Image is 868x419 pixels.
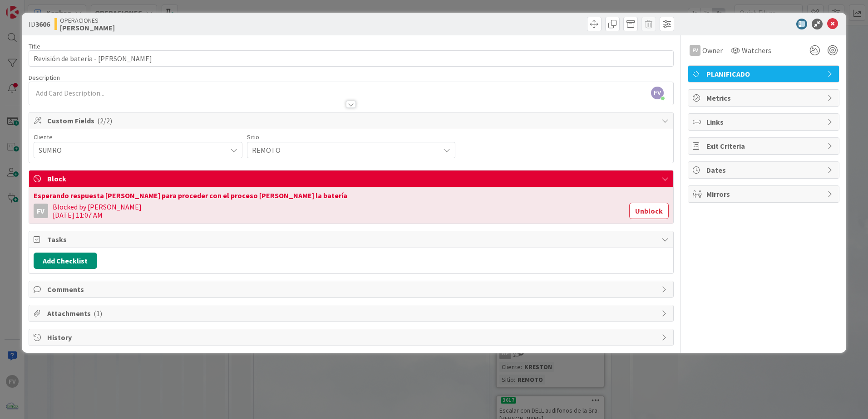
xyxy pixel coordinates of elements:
[35,19,50,29] b: 3606
[706,141,823,151] span: Exit Criteria
[47,308,657,319] span: Attachments
[34,134,242,140] div: Cliente
[34,192,669,199] div: Esperando respuesta [PERSON_NAME] para proceder con el proceso [PERSON_NAME] la batería
[29,19,50,29] span: ID
[94,309,102,318] span: ( 1 )
[53,203,625,219] div: Blocked by [PERSON_NAME] [DATE] 11:07 AM
[702,45,723,56] span: Owner
[247,134,456,140] div: Sitio
[651,87,664,99] span: FV
[706,189,823,200] span: Mirrors
[252,144,435,156] span: REMOTO
[706,93,823,103] span: Metrics
[60,17,115,24] span: OPERACIONES
[47,332,657,343] span: History
[97,116,112,125] span: ( 2/2 )
[742,45,771,56] span: Watchers
[39,144,222,156] span: SUMRO
[60,24,115,31] b: [PERSON_NAME]
[29,42,40,50] label: Title
[29,50,674,67] input: type card name here...
[706,165,823,175] span: Dates
[29,73,60,82] span: Description
[706,117,823,127] span: Links
[706,68,823,79] span: PLANIFICADO
[690,45,700,56] div: FV
[34,253,97,269] button: Add Checklist
[47,284,657,295] span: Comments
[47,234,657,245] span: Tasks
[34,204,48,218] div: FV
[629,203,669,219] button: Unblock
[47,173,657,184] span: Block
[47,115,657,126] span: Custom Fields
